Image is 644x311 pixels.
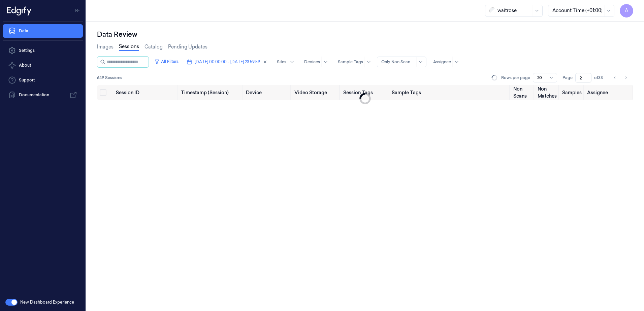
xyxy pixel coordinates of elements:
[610,73,631,82] nav: pagination
[584,85,633,100] th: Assignee
[195,59,260,65] span: [DATE] 00:00:00 - [DATE] 23:59:59
[559,85,584,100] th: Samples
[341,85,389,100] th: Session Tags
[594,75,605,81] span: of 33
[621,73,631,82] button: Go to next page
[168,43,207,50] a: Pending Updates
[3,73,83,87] a: Support
[184,57,270,67] button: [DATE] 00:00:00 - [DATE] 23:59:59
[97,75,122,81] span: 649 Sessions
[113,85,178,100] th: Session ID
[100,89,106,96] button: Select all
[144,43,163,50] a: Catalog
[3,59,83,72] button: About
[620,4,633,18] button: A
[97,43,114,50] a: Images
[3,24,83,38] a: Data
[389,85,511,100] th: Sample Tags
[243,85,292,100] th: Device
[610,73,620,82] button: Go to previous page
[3,88,83,102] a: Documentation
[72,5,83,16] button: Toggle Navigation
[119,43,139,51] a: Sessions
[535,85,559,100] th: Non Matches
[152,56,181,67] button: All Filters
[562,75,573,81] span: Page
[3,44,83,57] a: Settings
[97,30,633,39] div: Data Review
[178,85,243,100] th: Timestamp (Session)
[511,85,535,100] th: Non Scans
[501,75,530,81] p: Rows per page
[292,85,341,100] th: Video Storage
